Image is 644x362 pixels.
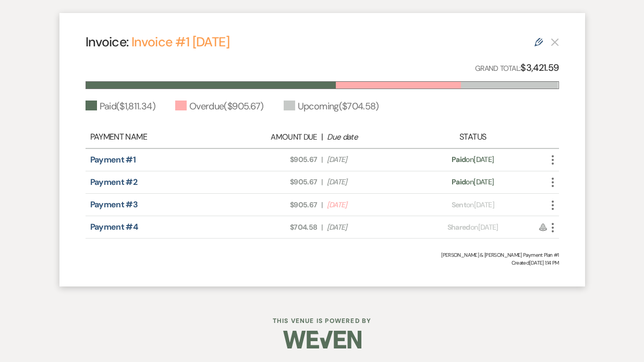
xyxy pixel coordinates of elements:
span: | [321,177,322,188]
div: on [DATE] [415,177,530,188]
span: | [321,199,322,210]
span: [DATE] [327,154,409,165]
a: Invoice #1 [DATE] [131,33,229,51]
span: $905.67 [235,154,317,165]
span: Shared [447,222,470,232]
span: Paid [452,155,466,164]
div: Status [415,131,530,143]
div: on [DATE] [415,154,530,165]
a: Payment #2 [90,177,138,188]
span: [DATE] [327,222,409,233]
span: $905.67 [235,177,317,188]
img: Weven Logo [283,321,361,358]
span: Sent [452,200,466,209]
div: | [229,131,415,143]
div: Due date [327,131,409,143]
div: Paid ( $1,811.34 ) [86,99,155,114]
span: $704.58 [235,222,317,233]
span: | [321,222,322,233]
div: Amount Due [235,131,317,143]
h4: Invoice: [86,33,229,51]
button: This payment plan cannot be deleted because it contains links that have been paid through Weven’s... [551,38,559,46]
span: [DATE] [327,199,409,210]
span: $905.67 [235,199,317,210]
div: [PERSON_NAME] & [PERSON_NAME] Payment Plan #1 [86,251,559,259]
span: [DATE] [327,177,409,188]
span: Created: [DATE] 1:14 PM [86,259,559,267]
a: Payment #4 [90,221,138,232]
div: Upcoming ( $704.58 ) [284,99,379,114]
a: Payment #3 [90,199,138,210]
p: Grand Total: [475,60,559,76]
a: Payment #1 [90,154,136,165]
div: Payment Name [90,131,229,143]
div: on [DATE] [415,222,530,233]
span: Paid [452,177,466,186]
div: on [DATE] [415,199,530,210]
div: Overdue ( $905.67 ) [175,99,264,114]
span: | [321,154,322,165]
strong: $3,421.59 [520,61,558,74]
